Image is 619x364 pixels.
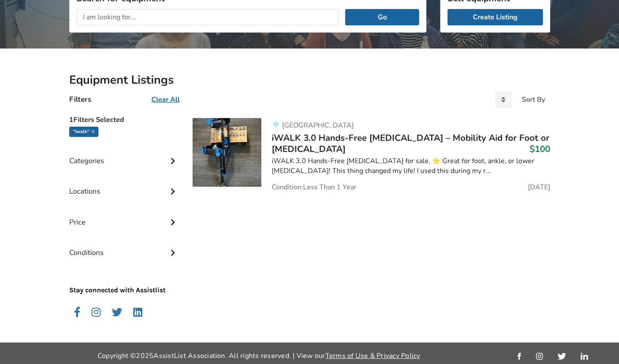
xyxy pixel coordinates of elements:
[151,95,180,104] u: Clear All
[69,231,179,261] div: Conditions
[530,143,550,155] h3: $100
[69,200,179,231] div: Price
[193,118,550,191] a: mobility-iwalk 3.0 hands-free crutch – mobility aid for foot or ankle injury[GEOGRAPHIC_DATA]iWAL...
[528,184,550,191] span: [DATE]
[69,261,179,295] p: Stay connected with Assistlist
[69,111,179,127] h5: 1 Filters Selected
[69,73,550,88] h2: Equipment Listings
[69,94,91,104] h4: Filters
[345,9,419,25] button: Go
[69,170,179,200] div: Locations
[518,353,521,360] img: facebook_link
[272,156,550,176] div: iWALK 3.0 Hands-Free [MEDICAL_DATA] for sale. ⭐️ Great for foot, ankle, or lower [MEDICAL_DATA]! ...
[522,96,545,103] div: Sort By
[77,9,339,25] input: I am looking for...
[193,118,261,187] img: mobility-iwalk 3.0 hands-free crutch – mobility aid for foot or ankle injury
[282,121,354,130] span: [GEOGRAPHIC_DATA]
[69,127,98,137] div: "iwalk"
[69,139,179,170] div: Categories
[272,132,549,155] span: iWALK 3.0 Hands-Free [MEDICAL_DATA] – Mobility Aid for Foot or [MEDICAL_DATA]
[536,353,543,360] img: instagram_link
[325,351,420,361] a: Terms of Use & Privacy Policy
[558,353,566,360] img: twitter_link
[447,9,543,25] a: Create Listing
[581,353,588,360] img: linkedin_link
[272,184,356,191] span: Condition: Less Than 1 Year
